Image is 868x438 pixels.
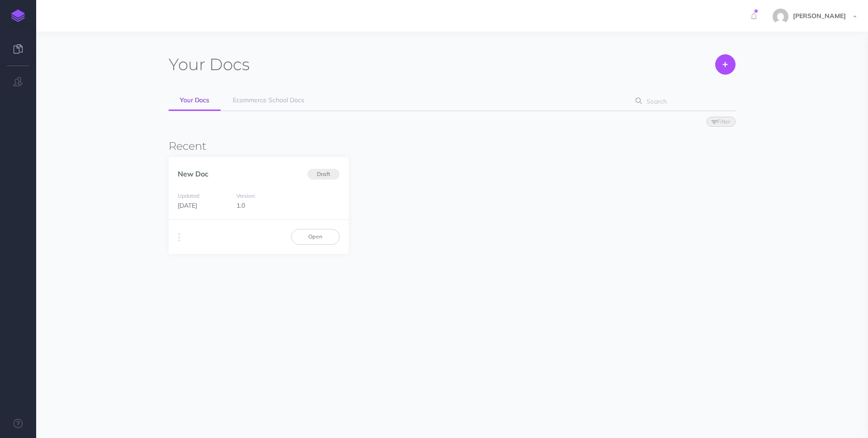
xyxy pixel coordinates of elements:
button: Filter [707,117,736,127]
img: logo-mark.svg [11,10,25,22]
small: Version: [236,192,256,199]
small: Updated: [178,192,200,199]
h1: Docs [169,54,250,75]
span: Your [169,54,205,74]
span: [PERSON_NAME] [788,12,850,20]
input: Search [644,93,721,109]
img: b1eb4d8dcdfd9a3639e0a52054f32c10.jpg [773,9,788,24]
a: Ecommerce School Docs [222,90,316,110]
span: 1.0 [236,201,245,209]
a: Your Docs [169,90,221,111]
i: More actions [178,231,180,244]
h3: Recent [169,140,735,152]
a: New Doc [178,169,208,178]
span: Your Docs [180,96,209,104]
span: [DATE] [178,201,197,209]
a: Open [291,229,340,244]
span: Ecommerce School Docs [233,96,304,104]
